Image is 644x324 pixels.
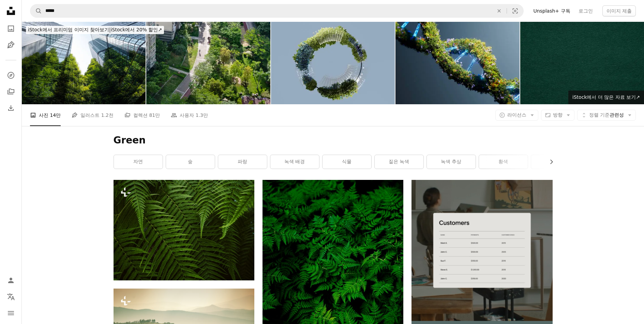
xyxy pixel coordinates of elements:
[589,112,610,118] span: 정렬 기준
[28,27,111,32] span: iStock에서 프리미엄 이미지 찾아보기 |
[545,155,553,169] button: 목록을 오른쪽으로 스크롤
[114,180,254,280] img: 잎이 많은 녹색 식물의 클로즈업
[146,22,270,104] img: 아파트 건물 외부 조경
[270,155,319,169] a: 녹색 배경
[577,110,636,121] button: 정렬 기준관련성
[411,180,552,321] img: file-1747939376688-baf9a4a454ffimage
[323,155,371,169] a: 식물
[602,5,636,16] button: 이미지 제출
[4,274,18,287] a: 로그인 / 가입
[589,112,624,119] span: 관련성
[171,104,208,126] a: 사용자 1.3만
[149,111,160,119] span: 81만
[507,4,523,17] button: 시각적 검색
[568,91,644,104] a: iStock에서 더 많은 자료 보기↗
[4,68,18,82] a: 탐색
[4,22,18,35] a: 사진
[72,104,114,126] a: 일러스트 1.2천
[4,101,18,115] a: 다운로드 내역
[395,22,519,104] img: 지속가능한 인공지능 AI 에너지, 재생에너지원, 배터리 기술, 그린에너지, DNA
[22,22,146,104] img: Green building concept
[507,112,526,118] span: 라이선스
[574,5,597,16] a: 로그인
[124,104,160,126] a: 컬렉션 81만
[427,155,476,169] a: 녹색 추상
[196,111,208,119] span: 1.3만
[271,22,395,104] img: ESG Environmental Social Governance Responsible Business Company
[495,110,538,121] button: 라이선스
[4,306,18,320] button: 메뉴
[114,155,163,169] a: 자연
[114,134,553,146] h1: Green
[529,5,574,16] a: Unsplash+ 구독
[541,110,574,121] button: 방향
[479,155,528,169] a: 황색
[4,290,18,304] button: 언어
[4,85,18,98] a: 컬렉션
[101,111,114,119] span: 1.2천
[22,22,168,38] a: iStock에서 프리미엄 이미지 찾아보기|iStock에서 20% 할인↗
[492,4,507,17] button: 삭제
[30,4,524,18] form: 사이트 전체에서 이미지 찾기
[218,155,267,169] a: 파랑
[30,4,42,17] button: Unsplash 검색
[166,155,215,169] a: 숲
[4,38,18,52] a: 일러스트
[28,27,162,32] span: iStock에서 20% 할인 ↗
[114,227,254,233] a: 잎이 많은 녹색 식물의 클로즈업
[375,155,423,169] a: 짙은 녹색
[520,22,644,104] img: 짙은 녹색 포커 테이블은 부드러운 거친 섬유 소재 배경을 느꼈습니다.
[553,112,563,118] span: 방향
[572,94,640,100] span: iStock에서 더 많은 자료 보기 ↗
[263,282,403,289] a: 녹색 고사리 식물의 사진
[531,155,580,169] a: 빨강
